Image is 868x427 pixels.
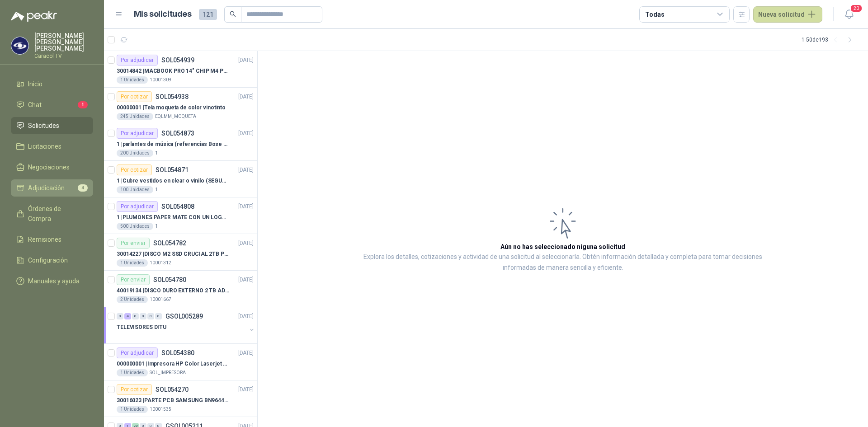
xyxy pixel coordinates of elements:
[238,276,254,284] p: [DATE]
[140,313,146,319] div: 0
[117,250,229,258] p: 30014227 | DISCO M2 SSD CRUCIAL 2TB P3 PLUS
[238,129,254,138] p: [DATE]
[150,76,171,84] p: 10001309
[117,103,226,112] p: 00000001 | Tela moqueta de color vinotinto
[11,75,93,93] a: Inicio
[117,213,229,222] p: 1 | PLUMONES PAPER MATE CON UN LOGO (SEGUN REF.ADJUNTA)
[117,91,152,102] div: Por cotizar
[117,223,153,230] div: 500 Unidades
[11,37,28,54] img: Company Logo
[156,386,189,393] p: SOL054270
[156,167,189,173] p: SOL054871
[78,101,88,108] span: 1
[132,313,139,319] div: 0
[238,93,254,101] p: [DATE]
[117,286,229,295] p: 40019134 | DISCO DURO EXTERNO 2 TB ADATA
[155,313,162,319] div: 0
[104,124,257,161] a: Por adjudicarSOL054873[DATE] 1 |parlantes de música (referencias Bose o Alexa) CON MARCACION 1 LO...
[117,323,166,332] p: TELEVISORES DITU
[802,33,857,47] div: 1 - 50 de 193
[155,186,158,193] p: 1
[238,349,254,357] p: [DATE]
[117,347,158,358] div: Por adjudicar
[28,204,85,224] span: Órdenes de Compra
[11,179,93,197] a: Adjudicación4
[117,360,229,368] p: 000000001 | Impresora HP Color Laserjet Pro 3201dw
[161,350,194,356] p: SOL054380
[104,88,257,124] a: Por cotizarSOL054938[DATE] 00000001 |Tela moqueta de color vinotinto245 UnidadesEQLMM_MOQUETA
[28,121,59,131] span: Solicitudes
[841,6,857,23] button: 20
[34,53,93,59] p: Caracol TV
[238,166,254,174] p: [DATE]
[28,79,42,89] span: Inicio
[78,184,88,192] span: 4
[150,406,171,413] p: 10001535
[150,369,186,376] p: SOL_IMPRESORA
[117,274,150,285] div: Por enviar
[117,150,153,157] div: 200 Unidades
[165,313,203,319] p: GSOL005289
[238,56,254,65] p: [DATE]
[28,183,65,193] span: Adjudicación
[753,6,822,23] button: Nueva solicitud
[500,242,625,252] h3: Aún no has seleccionado niguna solicitud
[28,235,61,244] span: Remisiones
[104,51,257,88] a: Por adjudicarSOL054939[DATE] 30014842 |MACBOOK PRO 14" CHIP M4 PRO - MX2J3E/A1 Unidades10001309
[117,259,148,267] div: 1 Unidades
[147,313,154,319] div: 0
[161,57,194,63] p: SOL054939
[11,138,93,155] a: Licitaciones
[117,311,255,340] a: 0 4 0 0 0 0 GSOL005289[DATE] TELEVISORES DITU
[238,202,254,211] p: [DATE]
[104,271,257,307] a: Por enviarSOL054780[DATE] 40019134 |DISCO DURO EXTERNO 2 TB ADATA2 Unidades10001667
[199,9,217,20] span: 121
[124,313,131,319] div: 4
[153,277,186,283] p: SOL054780
[11,117,93,134] a: Solicitudes
[104,234,257,271] a: Por enviarSOL054782[DATE] 30014227 |DISCO M2 SSD CRUCIAL 2TB P3 PLUS1 Unidades10001312
[104,161,257,197] a: Por cotizarSOL054871[DATE] 1 |Cubre vestidos en clear o vinilo (SEGUN ESPECIFICACIONES DEL ADJUNT...
[155,150,158,157] p: 1
[117,384,152,395] div: Por cotizar
[117,67,229,75] p: 30014842 | MACBOOK PRO 14" CHIP M4 PRO - MX2J3E/A
[150,259,171,267] p: 10001312
[850,4,863,13] span: 20
[153,240,186,246] p: SOL054782
[238,385,254,394] p: [DATE]
[117,396,229,405] p: 30016023 | PARTE PCB SAMSUNG BN9644788A P ONECONNE
[155,113,196,120] p: EQLMM_MOQUETA
[11,96,93,113] a: Chat1
[28,100,42,110] span: Chat
[11,252,93,269] a: Configuración
[11,272,93,290] a: Manuales y ayuda
[117,177,229,185] p: 1 | Cubre vestidos en clear o vinilo (SEGUN ESPECIFICACIONES DEL ADJUNTO)
[117,369,148,376] div: 1 Unidades
[155,223,158,230] p: 1
[117,113,153,120] div: 245 Unidades
[117,128,158,139] div: Por adjudicar
[11,200,93,227] a: Órdenes de Compra
[348,252,778,273] p: Explora los detalles, cotizaciones y actividad de una solicitud al seleccionarla. Obtén informaci...
[11,159,93,176] a: Negociaciones
[117,313,123,319] div: 0
[117,238,150,249] div: Por enviar
[117,164,152,175] div: Por cotizar
[11,231,93,248] a: Remisiones
[104,380,257,417] a: Por cotizarSOL054270[DATE] 30016023 |PARTE PCB SAMSUNG BN9644788A P ONECONNE1 Unidades10001535
[117,296,148,303] div: 2 Unidades
[11,11,57,22] img: Logo peakr
[230,11,236,17] span: search
[28,141,61,151] span: Licitaciones
[161,203,194,210] p: SOL054808
[117,76,148,84] div: 1 Unidades
[104,344,257,380] a: Por adjudicarSOL054380[DATE] 000000001 |Impresora HP Color Laserjet Pro 3201dw1 UnidadesSOL_IMPRE...
[156,94,189,100] p: SOL054938
[645,9,664,19] div: Todas
[34,33,93,52] p: [PERSON_NAME] [PERSON_NAME] [PERSON_NAME]
[161,130,194,136] p: SOL054873
[117,201,158,212] div: Por adjudicar
[117,406,148,413] div: 1 Unidades
[238,239,254,248] p: [DATE]
[117,140,229,149] p: 1 | parlantes de música (referencias Bose o Alexa) CON MARCACION 1 LOGO (Mas datos en el adjunto)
